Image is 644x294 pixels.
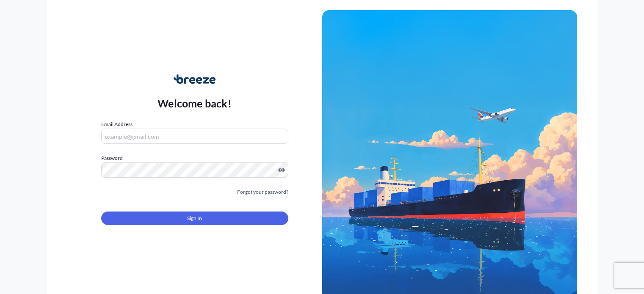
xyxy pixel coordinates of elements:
span: Sign In [187,214,202,223]
input: example@gmail.com [101,129,288,144]
label: Email Address [101,120,133,129]
button: Show password [278,167,285,173]
a: Forgot your password? [237,188,288,196]
label: Password [101,154,288,162]
p: Welcome back! [158,96,232,110]
button: Sign In [101,212,288,225]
